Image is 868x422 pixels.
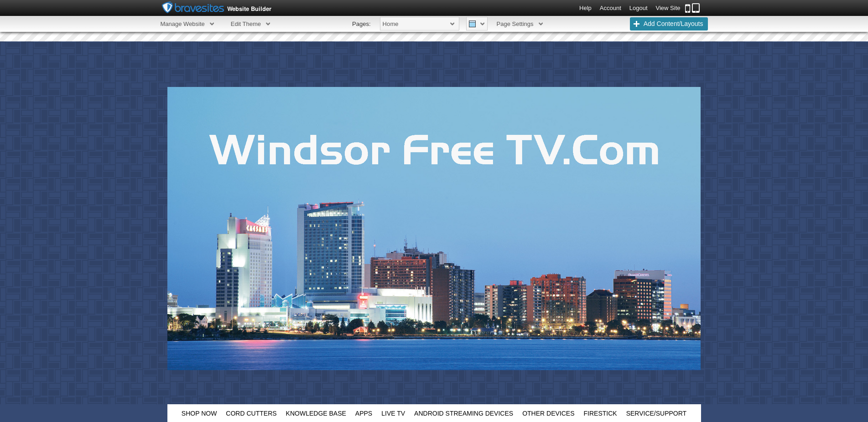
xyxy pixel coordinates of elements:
[226,410,276,417] span: Cord Cutters
[380,17,459,31] span: Home
[161,1,288,15] img: Bravesites_toolbar_logo
[579,5,592,11] a: Help
[355,410,372,417] span: Apps
[286,410,346,417] span: Knowledge Base
[182,410,217,417] span: Shop Now
[352,16,370,32] li: Pages:
[584,410,617,417] span: FireStick
[630,17,708,31] span: Add Content/Layouts
[626,410,687,417] span: Service/Support
[600,5,621,11] a: Account
[167,87,701,370] img: header photo
[381,410,405,417] span: Live TV
[497,16,543,32] span: Page Settings
[656,5,681,11] a: View Site
[629,5,648,11] a: Logout
[161,16,214,32] span: Manage Website
[231,16,270,32] span: Edit Theme
[630,20,708,27] a: Add Content/Layouts
[414,410,513,417] span: Android Streaming Devices
[522,410,574,417] span: Other Devices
